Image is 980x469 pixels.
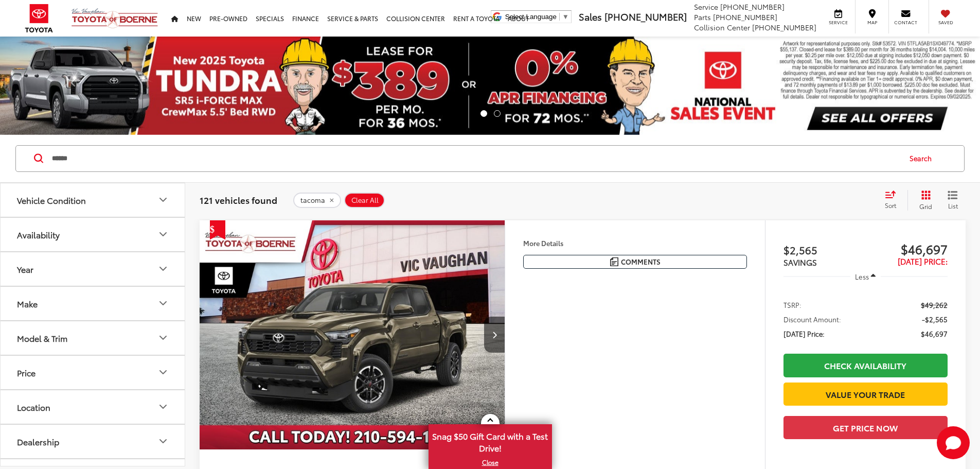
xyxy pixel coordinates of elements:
div: Model & Trim [157,332,169,344]
div: Vehicle Condition [17,195,86,205]
span: $46,697 [921,328,948,339]
button: remove tacoma [293,193,341,208]
div: Availability [17,230,60,239]
button: Get Price Now [783,416,948,439]
span: List [948,201,958,210]
span: Grid [919,202,932,211]
span: [PHONE_NUMBER] [604,10,687,23]
span: Get Price Drop Alert [210,220,225,240]
span: Collision Center [694,22,750,32]
span: [PHONE_NUMBER] [713,12,777,22]
div: Price [17,368,35,377]
span: Saved [934,19,957,26]
a: 2025 Toyota Tacoma TRD Sport2025 Toyota Tacoma TRD Sport2025 Toyota Tacoma TRD Sport2025 Toyota T... [199,220,506,450]
button: Clear All [344,193,385,208]
span: [PHONE_NUMBER] [752,22,816,32]
button: Less [850,267,881,286]
span: -$2,565 [922,314,948,324]
button: MakeMake [1,287,186,320]
span: $46,697 [865,241,948,256]
div: Location [157,401,169,413]
span: Map [861,19,883,26]
input: Search by Make, Model, or Keyword [51,146,900,171]
span: SAVINGS [783,256,817,268]
button: Select sort value [880,190,907,211]
button: LocationLocation [1,390,186,424]
span: tacoma [300,196,325,204]
button: PricePrice [1,356,186,389]
span: [PHONE_NUMBER] [720,2,785,12]
span: Contact [894,19,917,26]
span: [DATE] Price: [783,328,825,339]
button: Comments [523,255,747,269]
span: ​ [559,13,560,21]
button: Vehicle ConditionVehicle Condition [1,183,186,217]
button: Grid View [907,190,940,211]
span: Snag $50 Gift Card with a Test Drive! [430,425,551,457]
div: Location [17,402,50,412]
span: Less [855,272,869,281]
a: Select Language​ [505,13,569,21]
img: 2025 Toyota Tacoma TRD Sport [199,220,506,450]
span: [DATE] Price: [898,255,948,267]
span: $49,262 [921,300,948,310]
span: Service [827,19,850,26]
img: Vic Vaughan Toyota of Boerne [71,8,158,29]
a: Value Your Trade [783,383,948,406]
span: $2,565 [783,242,866,257]
button: List View [940,190,966,211]
div: Price [157,366,169,378]
a: Check Availability [783,354,948,377]
button: DealershipDealership [1,425,186,458]
button: YearYear [1,252,186,286]
div: Dealership [17,437,59,446]
span: Service [694,2,718,12]
div: Make [17,299,38,308]
div: 2025 Toyota Tacoma TRD Sport 0 [199,220,506,450]
div: Make [157,297,169,309]
span: Parts [694,12,711,22]
span: TSRP: [783,300,801,310]
div: Year [17,264,33,274]
span: ▼ [562,13,569,21]
div: Dealership [157,435,169,447]
span: Sort [885,201,896,210]
span: Comments [621,257,661,267]
button: Toggle Chat Window [937,426,970,459]
button: Next image [484,317,505,353]
h4: More Details [523,239,747,247]
div: Vehicle Condition [157,194,169,206]
span: 121 vehicles found [200,194,277,206]
svg: Start Chat [937,426,970,459]
button: Search [900,146,947,171]
div: Model & Trim [17,333,67,343]
div: Availability [157,228,169,240]
button: AvailabilityAvailability [1,218,186,251]
span: Sales [579,10,602,23]
span: Discount Amount: [783,314,841,324]
img: Comments [610,257,618,266]
span: Clear All [351,196,379,204]
span: Select Language [505,13,557,21]
button: Model & TrimModel & Trim [1,321,186,355]
div: Year [157,263,169,275]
